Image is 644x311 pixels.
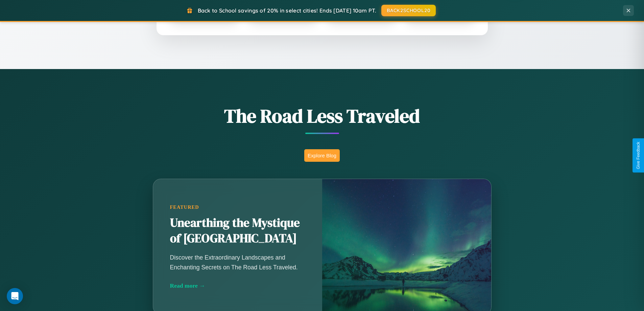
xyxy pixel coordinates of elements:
[381,5,436,16] button: BACK2SCHOOL20
[170,215,305,246] h2: Unearthing the Mystique of [GEOGRAPHIC_DATA]
[170,253,305,272] p: Discover the Extraordinary Landscapes and Enchanting Secrets on The Road Less Traveled.
[198,7,376,14] span: Back to School savings of 20% in select cities! Ends [DATE] 10am PT.
[119,103,525,129] h1: The Road Less Traveled
[304,149,340,162] button: Explore Blog
[170,282,305,289] div: Read more →
[7,288,23,304] div: Open Intercom Messenger
[170,204,305,210] div: Featured
[636,142,641,169] div: Give Feedback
